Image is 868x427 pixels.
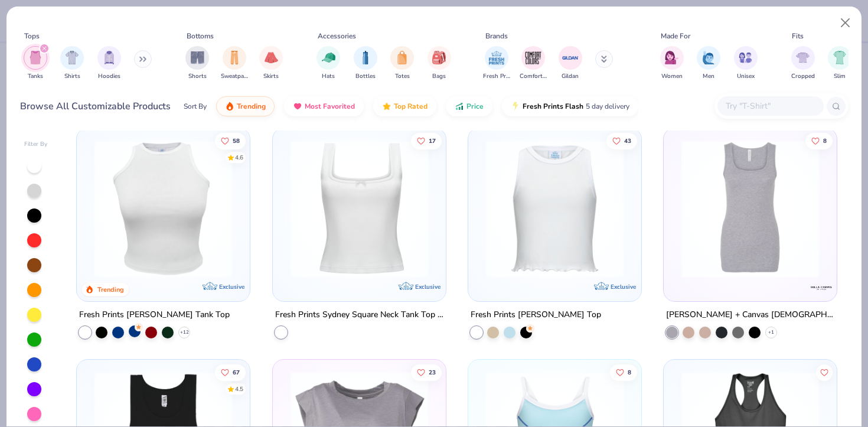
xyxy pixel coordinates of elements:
span: 43 [624,138,631,144]
button: filter button [734,46,758,81]
span: 23 [428,369,435,375]
span: Price [466,102,484,111]
span: 17 [428,138,435,144]
div: Brands [485,31,508,41]
img: Bags Image [432,51,445,64]
div: Bottoms [187,31,214,41]
div: Accessories [318,31,356,41]
span: Top Rated [394,102,428,111]
button: filter button [559,46,582,81]
span: Shorts [188,72,207,81]
div: filter for Cropped [791,46,815,81]
span: 67 [233,369,240,375]
button: Like [215,132,246,149]
button: filter button [660,46,684,81]
button: Like [610,364,637,380]
img: Fresh Prints Image [488,49,505,67]
img: Cropped Image [796,51,810,64]
div: Fresh Prints [PERSON_NAME] Tank Top [79,308,230,322]
button: filter button [259,46,283,81]
span: + 1 [768,329,774,336]
button: filter button [316,46,340,81]
div: Fresh Prints Sydney Square Neck Tank Top with Bow [275,308,443,322]
img: Tanks Image [29,51,42,64]
img: 77944df5-e76b-4334-8282-15ad299dbe6a [480,139,629,277]
span: Unisex [737,72,755,81]
div: filter for Tanks [24,46,47,81]
img: TopRated.gif [382,102,391,111]
button: Like [215,364,246,380]
div: filter for Shorts [185,46,209,81]
span: Men [703,72,714,81]
div: [PERSON_NAME] + Canvas [DEMOGRAPHIC_DATA]' Micro Ribbed Tank [666,308,834,322]
button: Trending [216,96,275,116]
button: filter button [428,46,451,81]
img: Skirts Image [265,51,278,64]
div: Sort By [184,101,207,112]
img: most_fav.gif [293,102,302,111]
div: filter for Bags [428,46,451,81]
img: Bella + Canvas logo [810,276,833,299]
img: Comfort Colors Image [524,49,542,67]
span: Sweatpants [221,72,248,81]
div: filter for Hats [316,46,340,81]
div: filter for Men [697,46,720,81]
span: Hoodies [98,72,120,81]
div: filter for Shirts [60,46,84,81]
div: Made For [661,31,690,41]
img: Shorts Image [191,51,204,64]
button: Fresh Prints Flash5 day delivery [502,96,638,116]
span: Bags [432,72,446,81]
button: filter button [60,46,84,81]
div: filter for Sweatpants [221,46,248,81]
span: Shirts [64,72,80,81]
span: 5 day delivery [586,100,629,113]
img: 72ba704f-09a2-4d3f-9e57-147d586207a1 [89,139,238,277]
img: 38347b0a-c013-4da9-8435-963b962c47ba [285,139,434,277]
img: Hoodies Image [103,51,116,64]
button: filter button [97,46,121,81]
button: Like [816,364,833,380]
span: Fresh Prints [483,72,510,81]
span: Totes [395,72,410,81]
span: 58 [233,138,240,144]
button: filter button [791,46,815,81]
span: Comfort Colors [520,72,547,81]
span: Bottles [355,72,376,81]
span: Exclusive [415,283,440,291]
div: Filter By [24,140,48,149]
span: Exclusive [220,283,245,291]
img: cc3d916b-68d4-4adc-bff0-ffa346578d89 [434,139,583,277]
button: filter button [520,46,547,81]
span: 8 [628,369,631,375]
div: 4.5 [235,384,243,393]
div: filter for Bottles [354,46,377,81]
div: filter for Totes [390,46,414,81]
img: Slim Image [833,51,846,64]
button: Like [606,132,637,149]
div: Tops [24,31,40,41]
span: Fresh Prints Flash [523,102,583,111]
img: ee54aea9-0121-4a1c-bc35-1cebbeaefbcd [676,139,825,277]
button: filter button [24,46,47,81]
span: Exclusive [611,283,636,291]
div: filter for Comfort Colors [520,46,547,81]
span: Slim [834,72,846,81]
div: filter for Unisex [734,46,758,81]
img: Gildan Image [562,49,579,67]
div: 4.6 [235,153,243,162]
span: Women [661,72,683,81]
div: Browse All Customizable Products [20,99,171,113]
button: filter button [828,46,851,81]
img: Sweatpants Image [228,51,241,64]
button: Like [805,132,833,149]
span: Skirts [263,72,279,81]
button: filter button [697,46,720,81]
img: Men Image [702,51,715,64]
button: Like [410,132,441,149]
div: filter for Gildan [559,46,582,81]
span: Most Favorited [305,102,355,111]
span: Cropped [791,72,815,81]
img: Shirts Image [66,51,79,64]
div: Fits [792,31,804,41]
